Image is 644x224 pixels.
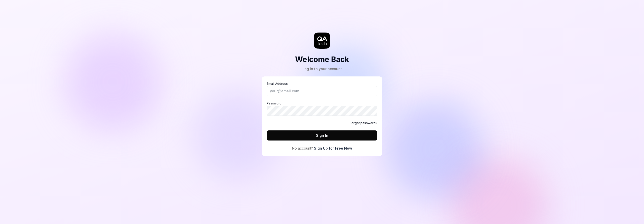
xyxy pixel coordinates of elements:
[267,81,377,96] label: Email Address
[267,130,377,141] button: Sign In
[295,66,349,71] div: Log in to your account
[314,146,352,151] a: Sign Up for Free Now
[267,86,377,96] input: Email Address
[295,54,349,65] h2: Welcome Back
[267,106,377,116] input: Password
[267,101,377,116] label: Password
[292,146,313,151] span: No account?
[350,121,377,125] a: Forgot password?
